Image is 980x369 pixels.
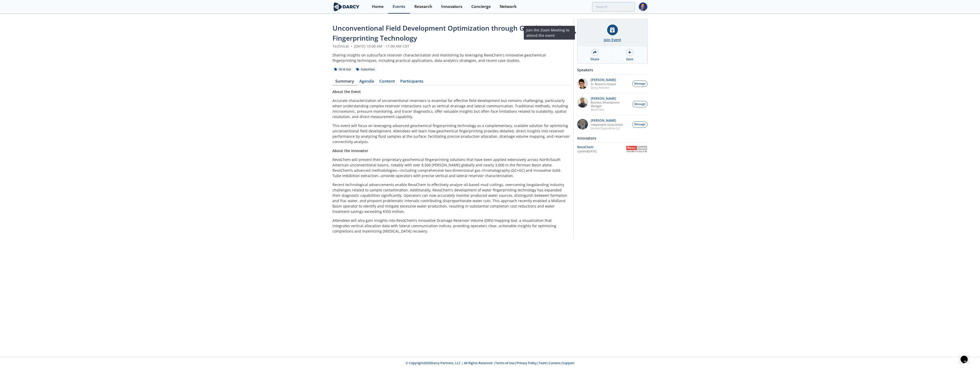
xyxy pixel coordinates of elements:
div: Oil & Gas [332,67,353,72]
span: • [350,44,353,49]
div: Innovators [577,134,648,143]
a: Team [539,361,547,365]
p: Recent technological advancements enable RevoChem to effectively analyze oil-based mud cuttings, ... [332,182,570,214]
p: RevoChem will present their proprietary geochemical fingerprinting solutions that have been appli... [332,157,570,178]
a: Support [562,361,574,365]
button: Message [632,80,648,87]
div: Save [626,57,633,62]
div: Subsurface [354,67,376,72]
span: Message [634,82,645,86]
div: RevoChem [577,145,626,149]
strong: About the Event [332,89,361,94]
p: Independent Geoscientist [591,123,623,126]
div: Speakers [577,65,648,74]
div: Join Event [604,37,621,42]
a: Careers [549,361,560,365]
a: Terms of Use [495,361,515,365]
img: logo-wide.svg [332,2,360,11]
p: Business Development Manager [591,101,630,108]
p: This event will focus on leveraging advanced geochemical fingerprinting technology as a complemen... [332,123,570,144]
p: [PERSON_NAME] [591,119,623,122]
a: Participants [397,79,426,85]
input: Advanced Search [592,2,635,11]
button: Message [632,121,648,128]
div: Concierge [471,5,491,9]
img: 2k2ez1SvSiOh3gKHmcgF [577,97,588,108]
img: RevoChem [626,146,648,152]
button: Message [632,101,648,107]
div: Home [372,5,384,9]
div: Sharing insights on subsurface reservoir characterization and monitoring by leveraging RevoChem's... [332,52,570,63]
span: Unconventional Field Development Optimization through Geochemical Fingerprinting Technology [332,24,561,43]
p: Accurate characterization of unconventional reservoirs is essential for effective field developme... [332,98,570,119]
div: Technical [DATE] 10:00 AM - 11:00 AM CDT [332,43,570,49]
p: RevoChem [591,108,630,111]
img: 790b61d6-77b3-4134-8222-5cb555840c93 [577,119,588,130]
p: Sr. Research Analyst [591,82,616,86]
p: Attendees will also gain insights into RevoChem's innovative Drainage Reservoir Volume (DRV) mapp... [332,218,570,234]
span: Message [634,122,645,126]
a: Privacy Policy [516,361,537,365]
div: Innovators [441,5,462,9]
p: [PERSON_NAME] [591,97,630,100]
a: RevoChem Updated[DATE] RevoChem [577,145,648,154]
span: Message [634,102,645,106]
div: Share [591,57,599,62]
p: [PERSON_NAME] [591,78,616,82]
div: Events [393,5,405,9]
strong: About the Innovator [332,148,368,153]
p: Darcy Partners [591,86,616,89]
img: Profile [639,2,648,11]
img: pfbUXw5ZTiaeWmDt62ge [577,78,588,89]
div: Research [414,5,432,9]
p: © Copyright 2025 Darcy Partners, LLC | All Rights Reserved | | | | | [301,361,679,365]
div: Updated [DATE] [577,149,626,154]
a: Content [376,79,397,85]
div: Network [500,5,517,9]
a: Agenda [357,79,376,85]
a: Summary [332,79,357,85]
p: Sinclair Exploration LLC [591,126,623,130]
iframe: chat widget [959,349,975,364]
